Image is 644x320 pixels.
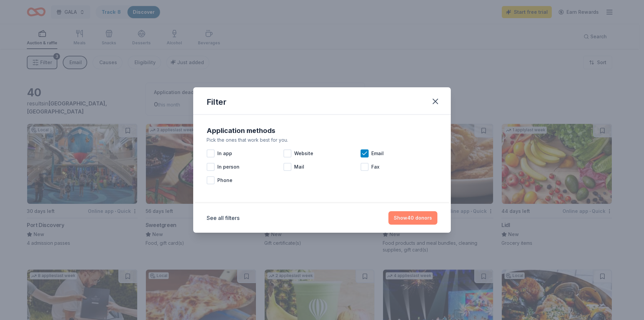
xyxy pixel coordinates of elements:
[294,163,304,171] span: Mail
[371,163,379,171] span: Fax
[207,214,239,222] button: See all filters
[207,97,226,107] div: Filter
[294,149,313,157] span: Website
[388,211,437,225] button: Show40 donors
[217,163,239,171] span: In person
[371,149,384,157] span: Email
[217,149,232,157] span: In app
[207,125,437,136] div: Application methods
[217,176,232,184] span: Phone
[207,136,437,144] div: Pick the ones that work best for you.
